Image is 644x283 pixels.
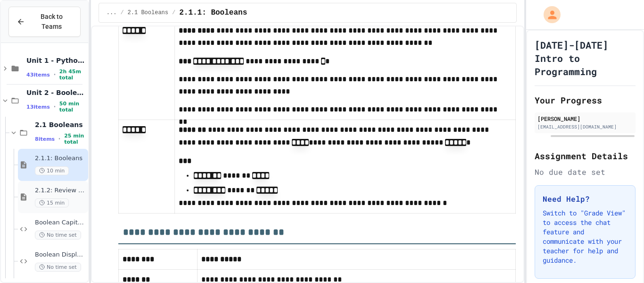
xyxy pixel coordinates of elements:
button: Back to Teams [8,7,81,37]
span: Back to Teams [31,12,73,32]
span: • [58,135,60,143]
span: Boolean Display Board [35,251,86,259]
span: 50 min total [59,101,86,113]
div: [EMAIL_ADDRESS][DOMAIN_NAME] [537,123,633,130]
span: Boolean Capitalizer [35,219,86,227]
div: No due date set [535,166,636,178]
span: • [54,71,56,78]
h2: Your Progress [535,94,636,107]
span: 13 items [26,104,50,110]
span: 15 min [35,198,69,207]
span: 25 min total [64,133,86,145]
span: Unit 1 - Python Basics [26,56,86,65]
span: Unit 2 - Boolean Expressions and If Statements [26,88,86,97]
span: / [120,9,124,17]
span: 2.1.2: Review - Booleans [35,187,86,195]
span: 2.1.1: Booleans [35,154,86,163]
span: 2.1.1: Booleans [179,7,247,18]
span: 8 items [35,136,55,142]
span: ... [107,9,117,17]
h1: [DATE]-[DATE] Intro to Programming [535,38,636,78]
span: 2.1 Booleans [35,120,86,129]
span: 10 min [35,166,69,175]
span: No time set [35,263,81,272]
div: [PERSON_NAME] [537,114,633,123]
div: My Account [534,4,563,26]
span: • [54,103,56,111]
span: 2.1 Booleans [128,9,168,17]
span: 2h 45m total [59,69,86,81]
h3: Need Help? [543,193,627,205]
p: Switch to "Grade View" to access the chat feature and communicate with your teacher for help and ... [543,208,627,265]
h2: Assignment Details [535,149,636,163]
span: 43 items [26,72,50,78]
span: / [172,9,175,17]
span: No time set [35,231,81,240]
